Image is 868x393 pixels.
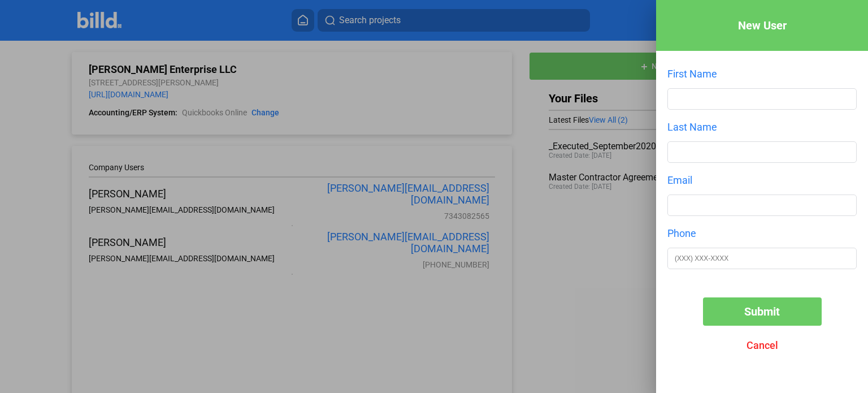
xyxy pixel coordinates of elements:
div: Last Name [667,121,857,133]
span: Submit [744,305,780,318]
span: Cancel [747,339,778,351]
button: Submit [703,297,822,326]
div: Email [667,174,857,186]
div: Phone [667,227,857,239]
button: Cancel [703,331,822,360]
input: (XXX) XXX-XXXX [668,248,856,269]
div: First Name [667,68,857,80]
